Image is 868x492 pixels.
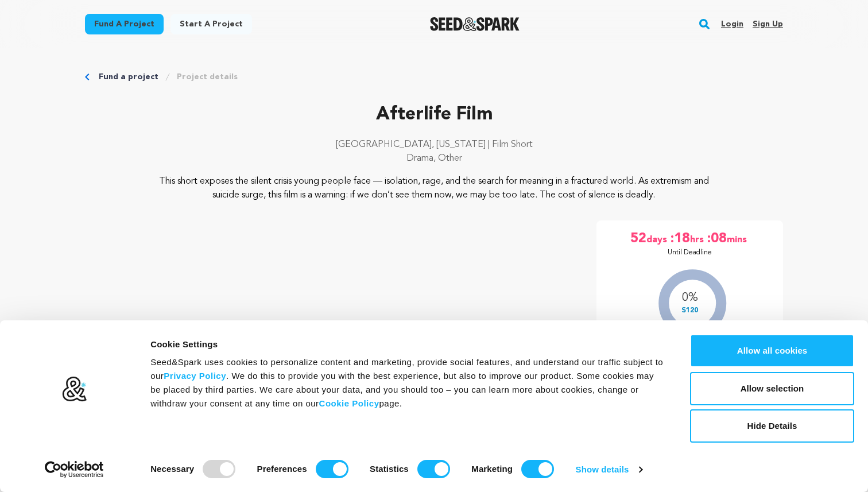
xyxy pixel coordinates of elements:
[85,152,783,165] p: Drama, Other
[690,409,854,443] button: Hide Details
[164,371,226,381] a: Privacy Policy
[706,230,727,248] span: :08
[85,71,783,83] div: Breadcrumb
[430,17,520,31] a: Seed&Spark Homepage
[85,138,783,152] p: [GEOGRAPHIC_DATA], [US_STATE] | Film Short
[370,464,409,474] strong: Statistics
[690,372,854,405] button: Allow selection
[430,17,520,31] img: Seed&Spark Logo Dark Mode
[727,230,749,248] span: mins
[753,15,783,33] a: Sign up
[99,71,158,83] a: Fund a project
[61,376,87,402] img: logo
[155,175,714,202] p: This short exposes the silent crisis young people face — isolation, rage, and the search for mean...
[319,398,379,408] a: Cookie Policy
[85,101,783,129] p: Afterlife Film
[170,14,252,34] a: Start a project
[630,230,646,248] span: 52
[646,230,669,248] span: days
[576,461,642,478] a: Show details
[177,71,238,83] a: Project details
[471,464,513,474] strong: Marketing
[669,230,690,248] span: :18
[257,464,307,474] strong: Preferences
[85,14,164,34] a: Fund a project
[690,334,854,367] button: Allow all cookies
[24,461,125,478] a: Usercentrics Cookiebot - opens in a new window
[690,230,706,248] span: hrs
[150,355,664,410] div: Seed&Spark uses cookies to personalize content and marketing, provide social features, and unders...
[668,248,712,257] p: Until Deadline
[721,15,743,33] a: Login
[150,338,664,351] div: Cookie Settings
[150,464,194,474] strong: Necessary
